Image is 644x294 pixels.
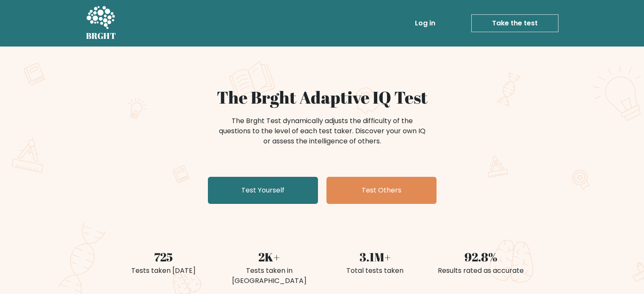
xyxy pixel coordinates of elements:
a: Log in [412,15,439,32]
a: Test Yourself [208,177,318,204]
div: 2K+ [221,248,317,266]
h5: BRGHT [86,31,116,41]
a: BRGHT [86,3,116,43]
div: 92.8% [433,248,529,266]
div: Tests taken in [GEOGRAPHIC_DATA] [221,266,317,286]
div: 725 [116,248,211,266]
div: Tests taken [DATE] [116,266,211,276]
a: Test Others [326,177,437,204]
div: Results rated as accurate [433,266,529,276]
a: Take the test [471,14,558,32]
div: Total tests taken [327,266,423,276]
div: The Brght Test dynamically adjusts the difficulty of the questions to the level of each test take... [216,116,428,146]
div: 3.1M+ [327,248,423,266]
h1: The Brght Adaptive IQ Test [116,87,529,107]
